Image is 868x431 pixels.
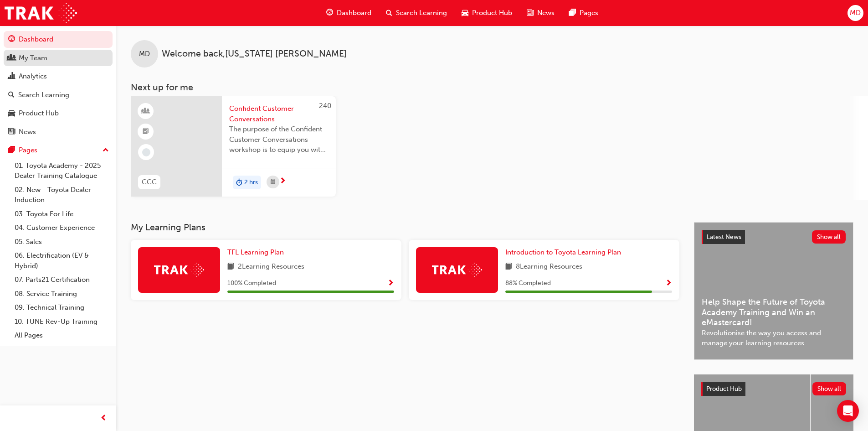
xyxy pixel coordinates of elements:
span: prev-icon [100,413,107,424]
span: Show Progress [665,280,672,288]
span: book-icon [505,261,512,273]
span: CCC [142,177,157,187]
button: DashboardMy TeamAnalyticsSearch LearningProduct HubNews [4,29,113,142]
div: News [19,127,36,137]
a: search-iconSearch Learning [379,4,454,22]
span: 2 Learning Resources [238,261,304,273]
span: Product Hub [472,8,512,18]
div: Pages [19,145,37,156]
span: Introduction to Toyota Learning Plan [505,248,621,256]
span: Product Hub [706,385,742,393]
button: Pages [4,142,113,159]
a: 09. Technical Training [11,301,113,315]
a: 03. Toyota For Life [11,207,113,221]
a: Analytics [4,68,113,85]
a: Search Learning [4,87,113,104]
a: Latest NewsShow all [702,230,846,244]
a: 05. Sales [11,235,113,249]
span: pages-icon [8,146,15,155]
button: Show Progress [665,278,672,289]
span: 100 % Completed [227,278,276,289]
span: 240 [319,102,331,110]
span: next-icon [279,177,286,186]
div: Open Intercom Messenger [837,400,859,422]
span: Pages [580,8,598,18]
span: News [537,8,555,18]
button: Show all [812,382,847,395]
span: news-icon [527,7,534,19]
span: booktick-icon [143,126,149,138]
a: Product Hub [4,105,113,122]
a: News [4,124,113,140]
span: news-icon [8,128,15,136]
button: Show all [812,230,846,244]
a: Introduction to Toyota Learning Plan [505,247,625,258]
span: Help Shape the Future of Toyota Academy Training and Win an eMastercard! [702,297,846,328]
div: Product Hub [19,108,59,119]
span: MD [139,49,150,59]
a: news-iconNews [519,4,562,22]
div: Analytics [19,71,47,82]
div: My Team [19,53,47,63]
a: 04. Customer Experience [11,221,113,235]
span: up-icon [103,145,109,156]
a: TFL Learning Plan [227,247,288,258]
span: chart-icon [8,73,15,81]
a: car-iconProduct Hub [454,4,519,22]
span: Revolutionise the way you access and manage your learning resources. [702,328,846,348]
h3: My Learning Plans [131,222,679,233]
img: Trak [432,263,482,277]
a: 240CCCConfident Customer ConversationsThe purpose of the Confident Customer Conversations worksho... [131,96,336,197]
span: Show Progress [387,280,394,288]
span: learningResourceType_INSTRUCTOR_LED-icon [143,105,149,117]
a: 06. Electrification (EV & Hybrid) [11,249,113,273]
span: TFL Learning Plan [227,248,284,256]
span: car-icon [8,109,15,118]
button: Show Progress [387,278,394,289]
div: Search Learning [18,90,69,100]
a: pages-iconPages [562,4,606,22]
span: car-icon [462,7,468,19]
span: 8 Learning Resources [516,261,582,273]
a: 08. Service Training [11,287,113,301]
a: 07. Parts21 Certification [11,273,113,287]
a: 10. TUNE Rev-Up Training [11,315,113,329]
span: people-icon [8,54,15,62]
a: Latest NewsShow allHelp Shape the Future of Toyota Academy Training and Win an eMastercard!Revolu... [694,222,853,360]
button: MD [847,5,863,21]
a: My Team [4,50,113,67]
span: search-icon [386,7,392,19]
span: The purpose of the Confident Customer Conversations workshop is to equip you with tools to commun... [229,124,329,155]
span: MD [850,8,861,18]
span: calendar-icon [271,177,275,188]
img: Trak [5,3,77,23]
span: 88 % Completed [505,278,551,289]
span: Dashboard [337,8,371,18]
span: pages-icon [569,7,576,19]
span: Welcome back , [US_STATE] [PERSON_NAME] [162,49,347,59]
span: Latest News [707,233,741,241]
span: guage-icon [326,7,333,19]
span: duration-icon [236,177,242,188]
span: learningRecordVerb_NONE-icon [142,148,150,156]
a: Dashboard [4,31,113,48]
a: guage-iconDashboard [319,4,379,22]
span: Search Learning [396,8,447,18]
span: Confident Customer Conversations [229,104,329,124]
a: 02. New - Toyota Dealer Induction [11,183,113,207]
a: 01. Toyota Academy - 2025 Dealer Training Catalogue [11,159,113,183]
h3: Next up for me [116,82,868,93]
span: 2 hrs [244,177,258,188]
span: book-icon [227,261,234,273]
span: guage-icon [8,36,15,44]
a: Product HubShow all [701,382,846,396]
a: All Pages [11,328,113,343]
img: Trak [154,263,204,277]
span: search-icon [8,91,15,99]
